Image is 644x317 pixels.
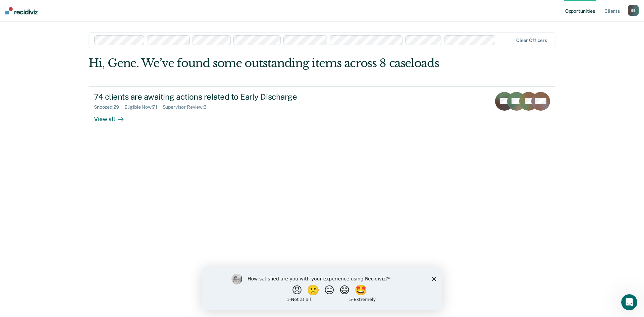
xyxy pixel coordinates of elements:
div: Clear officers [516,38,547,43]
div: 74 clients are awaiting actions related to Early Discharge [94,92,329,102]
div: Supervisor Review : 3 [163,104,212,110]
div: Snoozed : 29 [94,104,124,110]
div: Hi, Gene. We’ve found some outstanding items across 8 caseloads [89,56,462,70]
div: Eligible Now : 71 [124,104,163,110]
iframe: Intercom live chat [621,294,637,310]
div: View all [94,110,131,123]
iframe: Survey by Kim from Recidiviz [202,267,442,310]
div: G B [628,5,639,16]
button: GB [628,5,639,16]
img: Recidiviz [5,7,38,14]
a: 74 clients are awaiting actions related to Early DischargeSnoozed:29Eligible Now:71Supervisor Rev... [89,86,555,139]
